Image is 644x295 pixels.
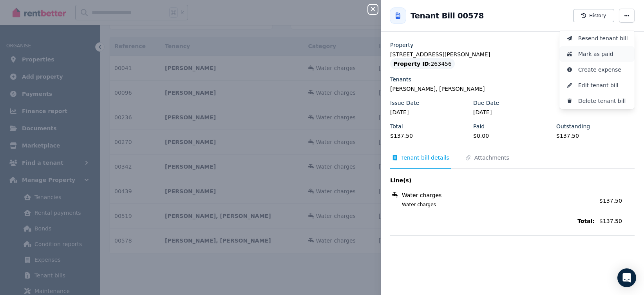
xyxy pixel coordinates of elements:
span: Total: [390,217,595,225]
span: Water charges [402,191,441,199]
button: History [573,9,614,22]
legend: $137.50 [556,132,635,140]
label: Tenants [390,76,411,83]
span: Line(s) [390,176,595,184]
label: Paid [473,122,485,130]
legend: [DATE] [473,108,552,116]
label: Outstanding [556,122,590,130]
span: Edit tenant bill [578,81,628,90]
span: $137.50 [599,198,622,204]
span: Tenant bill details [401,154,449,162]
legend: [DATE] [390,108,469,116]
div: : 263456 [390,58,455,69]
span: $137.50 [599,217,635,225]
legend: $0.00 [473,132,552,140]
button: Mark as paid [559,46,635,62]
label: Issue Date [390,99,419,107]
nav: Tabs [390,154,635,169]
button: Edit tenant bill [559,77,635,93]
button: Create expense [559,62,635,77]
div: Open Intercom Messenger [617,268,636,287]
legend: [PERSON_NAME], [PERSON_NAME] [390,85,635,93]
legend: $137.50 [390,132,469,140]
button: Delete tenant bill [559,93,635,109]
span: Create expense [578,65,628,74]
legend: [STREET_ADDRESS][PERSON_NAME] [390,50,635,58]
label: Total [390,122,403,130]
span: Delete tenant bill [578,96,628,106]
label: Due Date [473,99,499,107]
h2: Tenant Bill 00578 [411,10,484,21]
span: Attachments [474,154,509,162]
span: Water charges [393,201,595,208]
label: Property [390,41,413,49]
button: Resend tenant bill [559,31,635,46]
span: Property ID [393,60,429,68]
span: Resend tenant bill [578,34,628,43]
span: Mark as paid [578,49,628,59]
